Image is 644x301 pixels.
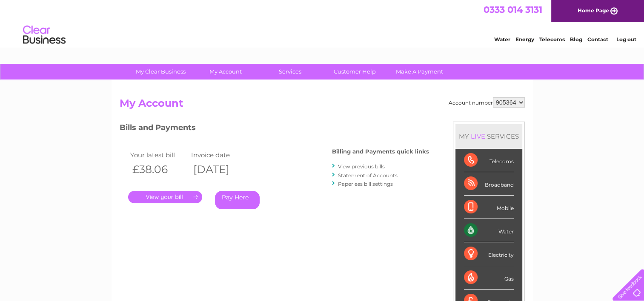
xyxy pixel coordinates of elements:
[189,149,250,161] td: Invoice date
[126,64,196,80] a: My Clear Business
[587,36,608,43] a: Contact
[23,22,66,48] img: logo.png
[332,148,429,155] h4: Billing and Payments quick links
[338,172,398,179] a: Statement of Accounts
[515,36,534,43] a: Energy
[338,181,393,187] a: Paperless bill settings
[464,196,514,219] div: Mobile
[464,149,514,172] div: Telecoms
[128,161,189,178] th: £38.06
[255,64,325,80] a: Services
[494,36,510,43] a: Water
[190,64,260,80] a: My Account
[338,163,385,170] a: View previous bills
[120,97,525,114] h2: My Account
[455,124,522,148] div: MY SERVICES
[215,191,260,209] a: Pay Here
[128,149,189,161] td: Your latest bill
[464,242,514,266] div: Electricity
[469,132,487,140] div: LIVE
[484,4,542,15] a: 0333 014 3131
[464,266,514,290] div: Gas
[189,161,250,178] th: [DATE]
[384,64,455,80] a: Make A Payment
[539,36,565,43] a: Telecoms
[449,97,525,108] div: Account number
[464,172,514,196] div: Broadband
[128,191,202,203] a: .
[120,122,429,136] h3: Bills and Payments
[616,36,636,43] a: Log out
[570,36,582,43] a: Blog
[320,64,390,80] a: Customer Help
[464,219,514,242] div: Water
[121,5,524,41] div: Clear Business is a trading name of Verastar Limited (registered in [GEOGRAPHIC_DATA] No. 3667643...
